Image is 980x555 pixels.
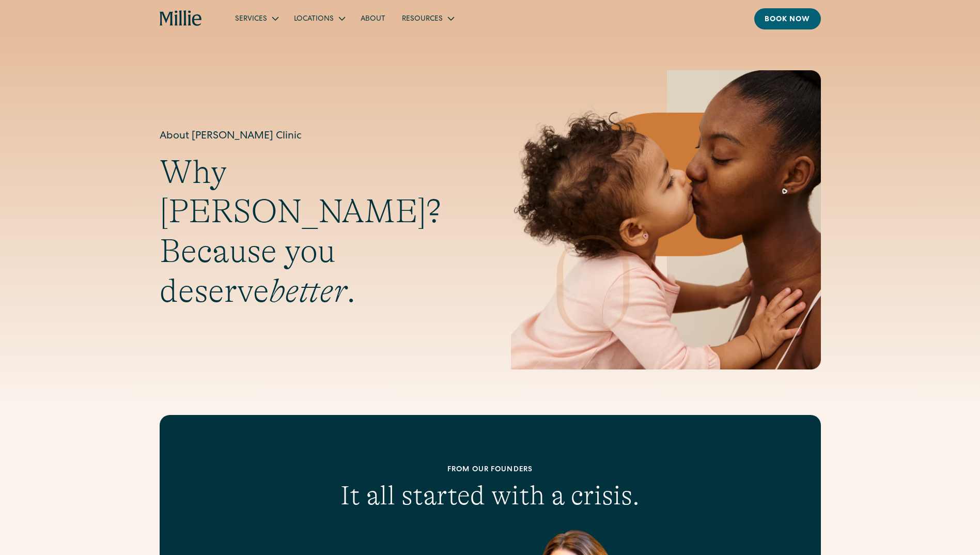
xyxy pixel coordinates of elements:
[402,14,443,25] div: Resources
[765,14,811,25] div: Book now
[226,465,755,475] div: From our founders
[286,10,352,27] div: Locations
[269,272,347,310] em: better
[511,70,821,369] img: Mother and baby sharing a kiss, highlighting the emotional bond and nurturing care at the heart o...
[754,8,821,29] a: Book now
[160,152,470,311] h2: Why [PERSON_NAME]? Because you deserve .
[294,14,334,25] div: Locations
[226,480,755,512] h2: It all started with a crisis.
[160,129,470,144] h1: About [PERSON_NAME] Clinic
[235,14,267,25] div: Services
[352,10,394,27] a: About
[160,10,203,27] a: home
[394,10,461,27] div: Resources
[227,10,286,27] div: Services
